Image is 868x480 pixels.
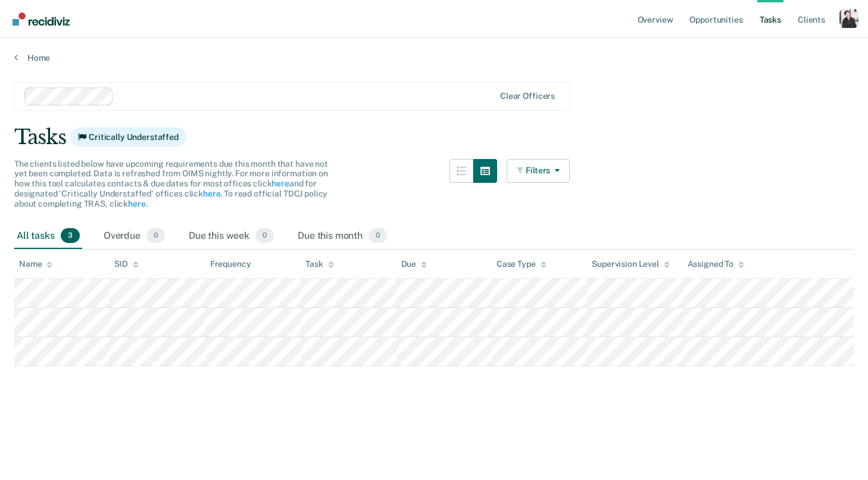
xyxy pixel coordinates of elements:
div: Overdue0 [101,223,167,250]
div: Frequency [210,259,251,269]
span: 0 [146,228,165,244]
div: Due this week0 [186,223,276,250]
div: Tasks [14,125,854,149]
button: Filters [507,159,570,183]
img: Recidiviz [13,13,70,26]
a: here [128,199,145,208]
div: SID [114,259,139,269]
a: here [271,179,289,188]
a: here [203,189,220,198]
span: 0 [369,228,387,244]
div: Name [19,259,52,269]
div: Assigned To [688,259,744,269]
span: 3 [61,228,80,244]
div: Case Type [497,259,547,269]
div: Clear officers [500,91,555,101]
div: Due this month0 [295,223,389,250]
span: 0 [255,228,274,244]
a: Home [14,52,854,63]
div: Due [401,259,427,269]
div: All tasks3 [14,223,82,250]
span: Critically Understaffed [70,127,186,147]
button: Profile dropdown button [839,9,858,28]
div: Supervision Level [592,259,670,269]
div: Task [305,259,333,269]
span: The clients listed below have upcoming requirements due this month that have not yet been complet... [14,159,328,208]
